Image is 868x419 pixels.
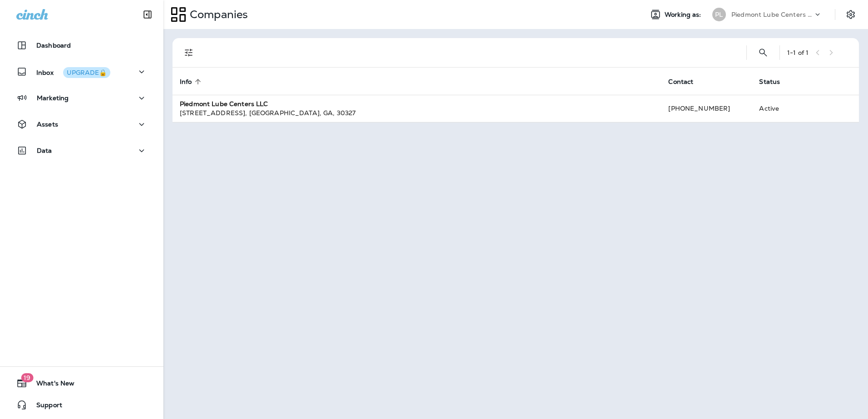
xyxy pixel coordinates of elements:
[731,11,813,18] p: Piedmont Lube Centers LLC
[180,108,654,117] div: [STREET_ADDRESS] , [GEOGRAPHIC_DATA] , GA , 30327
[63,67,110,78] button: UPGRADE🔒
[759,78,780,86] span: Status
[9,396,154,414] button: Support
[21,373,33,382] span: 19
[180,100,268,108] strong: Piedmont Lube Centers LLC
[67,69,107,76] div: UPGRADE🔒
[180,78,204,86] span: Info
[754,44,772,62] button: Search Companies
[752,95,810,122] td: Active
[665,11,703,19] span: Working as:
[37,121,58,128] p: Assets
[668,78,705,86] span: Contact
[36,67,110,77] p: Inbox
[661,95,752,122] td: [PHONE_NUMBER]
[27,401,62,412] span: Support
[37,94,69,102] p: Marketing
[9,115,154,133] button: Assets
[36,42,71,49] p: Dashboard
[9,63,154,81] button: InboxUPGRADE🔒
[186,8,248,21] p: Companies
[135,5,160,24] button: Collapse Sidebar
[9,36,154,54] button: Dashboard
[180,78,192,86] span: Info
[9,89,154,107] button: Marketing
[9,141,154,160] button: Data
[787,49,809,56] div: 1 - 1 of 1
[759,78,792,86] span: Status
[27,380,74,390] span: What's New
[37,147,52,154] p: Data
[843,6,859,23] button: Settings
[180,44,198,62] button: Filters
[9,374,154,392] button: 19What's New
[712,8,726,21] div: PL
[668,78,693,86] span: Contact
